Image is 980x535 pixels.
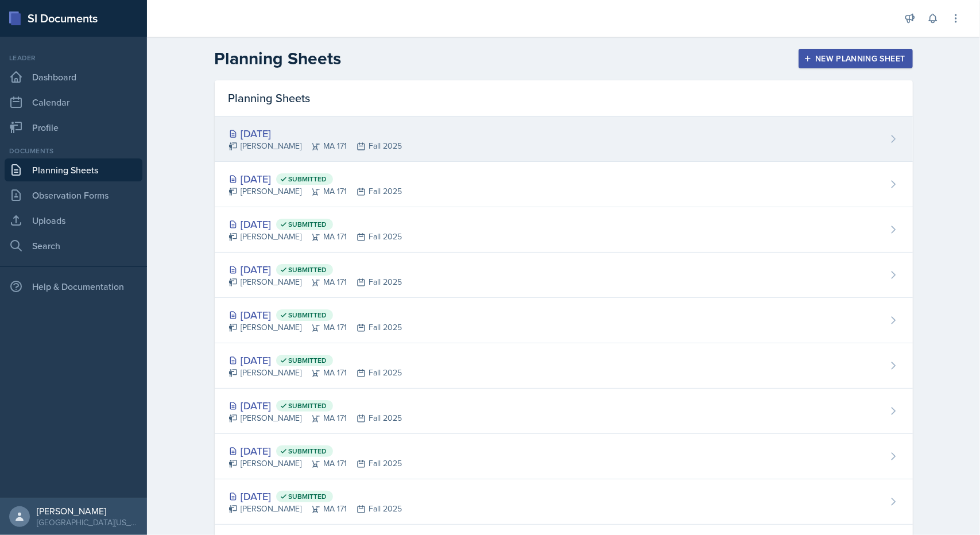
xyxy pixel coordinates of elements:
a: [DATE] [PERSON_NAME]MA 171Fall 2025 [215,117,913,162]
div: [PERSON_NAME] MA 171 Fall 2025 [228,185,402,197]
a: Calendar [5,91,142,114]
h2: Planning Sheets [215,48,342,69]
span: Submitted [289,401,327,410]
div: [DATE] [228,216,402,232]
a: Planning Sheets [5,158,142,181]
div: [PERSON_NAME] MA 171 Fall 2025 [228,321,402,334]
div: [DATE] [228,126,402,141]
span: Submitted [289,265,327,274]
a: [DATE] Submitted [PERSON_NAME]MA 171Fall 2025 [215,298,913,343]
div: Leader [5,53,142,63]
span: Submitted [289,220,327,229]
div: [DATE] [228,443,402,459]
div: Planning Sheets [215,80,913,117]
a: [DATE] Submitted [PERSON_NAME]MA 171Fall 2025 [215,207,913,253]
a: [DATE] Submitted [PERSON_NAME]MA 171Fall 2025 [215,253,913,298]
div: [DATE] [228,398,402,413]
a: [DATE] Submitted [PERSON_NAME]MA 171Fall 2025 [215,162,913,207]
a: [DATE] Submitted [PERSON_NAME]MA 171Fall 2025 [215,434,913,479]
a: Uploads [5,209,142,232]
a: [DATE] Submitted [PERSON_NAME]MA 171Fall 2025 [215,479,913,525]
a: [DATE] Submitted [PERSON_NAME]MA 171Fall 2025 [215,343,913,389]
div: [PERSON_NAME] MA 171 Fall 2025 [228,140,402,152]
a: Profile [5,116,142,139]
div: [PERSON_NAME] MA 171 Fall 2025 [228,458,402,470]
div: [DATE] [228,352,402,368]
div: [DATE] [228,489,402,504]
span: Submitted [289,447,327,456]
div: [DATE] [228,307,402,323]
div: Documents [5,146,142,156]
a: Observation Forms [5,184,142,207]
div: New Planning Sheet [806,54,905,63]
a: [DATE] Submitted [PERSON_NAME]MA 171Fall 2025 [215,389,913,434]
div: [PERSON_NAME] MA 171 Fall 2025 [228,231,402,243]
div: [PERSON_NAME] MA 171 Fall 2025 [228,412,402,424]
a: Search [5,234,142,257]
span: Submitted [289,492,327,501]
span: Submitted [289,175,327,184]
span: Submitted [289,356,327,365]
div: [DATE] [228,171,402,187]
div: [DATE] [228,262,402,277]
div: [PERSON_NAME] MA 171 Fall 2025 [228,503,402,515]
a: Dashboard [5,65,142,88]
span: Submitted [289,311,327,320]
div: [PERSON_NAME] [37,505,138,517]
button: New Planning Sheet [799,49,912,68]
div: [PERSON_NAME] MA 171 Fall 2025 [228,367,402,379]
div: Help & Documentation [5,275,142,298]
div: [PERSON_NAME] MA 171 Fall 2025 [228,276,402,288]
div: [GEOGRAPHIC_DATA][US_STATE] in [GEOGRAPHIC_DATA] [37,517,138,528]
